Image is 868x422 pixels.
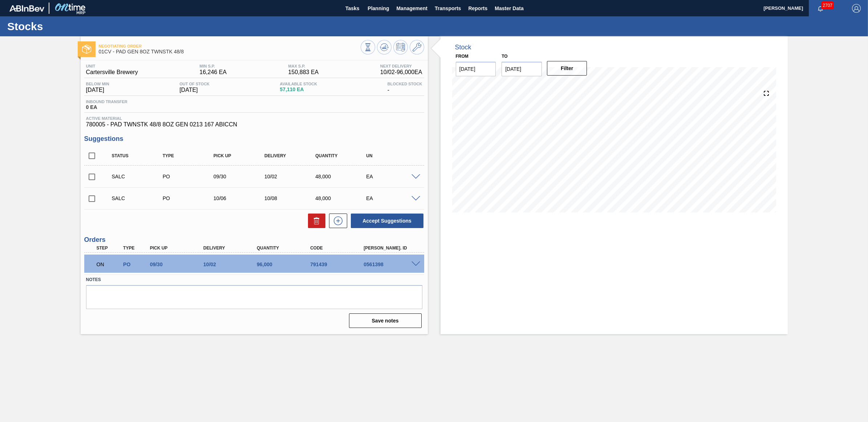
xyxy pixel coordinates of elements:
span: Unit [86,64,138,68]
label: to [502,54,507,59]
div: Stock [455,44,471,51]
h3: Suggestions [84,135,424,143]
span: 16,246 EA [199,69,227,76]
img: Ícone [82,45,91,54]
span: Active Material [86,116,422,121]
h1: Stocks [7,22,136,31]
span: Available Stock [280,82,317,86]
div: Type [161,153,219,158]
div: Pick up [148,246,209,251]
span: 10/02 - 96,000 EA [380,69,422,76]
input: mm/dd/yyyy [502,62,542,76]
img: Logout [852,4,861,13]
div: New suggestion [325,214,347,228]
label: Notes [86,275,422,285]
div: Delete Suggestions [304,214,325,228]
span: Master Data [495,4,523,13]
span: 01CV - PAD GEN 8OZ TWNSTK 48/8 [99,49,361,54]
div: 0561398 [362,261,422,267]
div: 09/30/2025 [148,261,209,267]
div: Quantity [313,153,371,158]
div: Step [95,246,123,251]
button: Accept Suggestions [351,214,423,228]
div: Quantity [255,246,316,251]
span: MIN S.P. [199,64,227,68]
div: Purchase order [161,195,219,201]
span: [DATE] [179,87,210,93]
div: Suggestion Awaiting Load Composition [110,195,168,201]
div: Type [121,246,150,251]
input: mm/dd/yyyy [456,62,496,76]
span: Next Delivery [380,64,422,68]
span: Cartersville Brewery [86,69,138,76]
div: Negotiating Order [95,256,123,272]
div: 10/02/2025 [263,174,320,179]
span: Blocked Stock [388,82,422,86]
div: 48,000 [313,174,371,179]
span: MAX S.P. [288,64,319,68]
button: Schedule Inventory [393,40,408,54]
button: Filter [547,61,587,76]
span: Below Min [86,82,109,86]
h3: Orders [84,236,424,244]
button: Go to Master Data / General [410,40,424,54]
div: Purchase order [121,261,150,267]
span: Out Of Stock [179,82,210,86]
div: 96,000 [255,261,316,267]
div: Status [110,153,168,158]
div: 791439 [308,261,369,267]
span: Inbound Transfer [86,100,127,104]
span: Planning [368,4,389,13]
div: Purchase order [161,174,219,179]
div: 10/08/2025 [263,195,320,201]
div: Code [308,246,369,251]
span: [DATE] [86,87,109,93]
span: 780005 - PAD TWNSTK 48/8 8OZ GEN 0213 167 ABICCN [86,121,422,128]
div: Delivery [202,246,262,251]
button: Notifications [809,3,832,13]
div: 10/02/2025 [202,261,262,267]
div: EA [364,195,422,201]
div: 10/06/2025 [212,195,269,201]
label: From [456,54,469,59]
div: - [386,82,424,93]
span: Negotiating Order [99,44,361,48]
button: Update Chart [377,40,392,54]
button: Stocks Overview [361,40,375,54]
div: Accept Suggestions [347,213,424,229]
div: 48,000 [313,195,371,201]
div: Delivery [263,153,320,158]
span: Transports [435,4,461,13]
span: 0 EA [86,105,127,110]
div: Suggestion Awaiting Load Composition [110,174,168,179]
div: EA [364,174,422,179]
span: Management [396,4,427,13]
span: Tasks [344,4,360,13]
div: UN [364,153,422,158]
div: Pick up [212,153,269,158]
p: ON [97,261,122,267]
span: 2707 [821,1,834,9]
span: Reports [468,4,487,13]
div: 09/30/2025 [212,174,269,179]
button: Save notes [349,313,422,328]
img: TNhmsLtSVTkK8tSr43FrP2fwEKptu5GPRR3wAAAABJRU5ErkJggg== [9,5,44,12]
span: 57,110 EA [280,87,317,92]
span: 150,883 EA [288,69,319,76]
div: [PERSON_NAME]. ID [362,246,422,251]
